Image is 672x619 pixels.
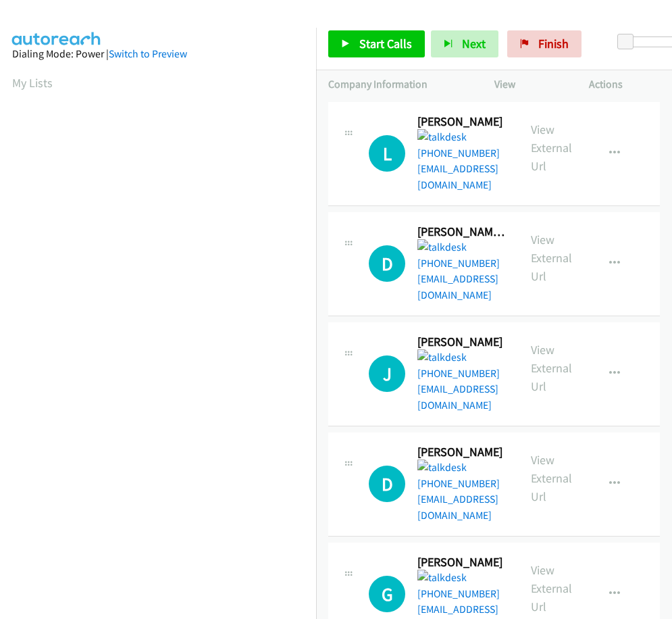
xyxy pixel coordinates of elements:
a: [EMAIL_ADDRESS][DOMAIN_NAME] [417,493,498,522]
span: Start Calls [359,36,412,51]
h2: [PERSON_NAME] [417,114,507,130]
a: My Lists [12,75,53,91]
p: View External Url [531,561,572,616]
p: View External Url [531,120,572,175]
a: [PHONE_NUMBER] [417,571,500,600]
a: [PHONE_NUMBER] [417,461,500,490]
h1: D [369,466,405,502]
h2: [PERSON_NAME] [PERSON_NAME] [417,224,507,240]
a: [EMAIL_ADDRESS][DOMAIN_NAME] [417,382,498,412]
a: [EMAIL_ADDRESS][DOMAIN_NAME] [417,162,498,191]
p: View External Url [531,341,572,395]
p: Company Information [328,76,470,93]
a: Finish [507,30,581,57]
span: Next [462,36,486,51]
img: talkdesk [417,460,467,476]
a: Start Calls [328,30,425,57]
a: [PHONE_NUMBER] [417,130,500,159]
div: The call is yet to be attempted [369,245,405,282]
p: Actions [589,76,660,93]
h1: J [369,355,405,392]
div: The call is yet to be attempted [369,576,405,612]
button: Next [431,30,498,57]
p: View [494,76,565,93]
span: Finish [538,36,569,51]
img: talkdesk [417,570,467,586]
p: View External Url [531,230,572,285]
div: Dialing Mode: Power | [12,46,304,62]
img: talkdesk [417,349,467,366]
div: The call is yet to be attempted [369,466,405,502]
h1: G [369,576,405,612]
div: The call is yet to be attempted [369,355,405,392]
h2: [PERSON_NAME] [417,335,507,350]
a: Switch to Preview [109,47,187,60]
h2: [PERSON_NAME] [417,555,507,570]
img: talkdesk [417,239,467,255]
a: [PHONE_NUMBER] [417,241,500,270]
h1: L [369,135,405,172]
a: [EMAIL_ADDRESS][DOMAIN_NAME] [417,272,498,301]
img: talkdesk [417,129,467,145]
h1: D [369,245,405,282]
p: View External Url [531,451,572,505]
a: [PHONE_NUMBER] [417,351,500,380]
h2: [PERSON_NAME] [417,445,507,460]
div: The call is yet to be attempted [369,135,405,172]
